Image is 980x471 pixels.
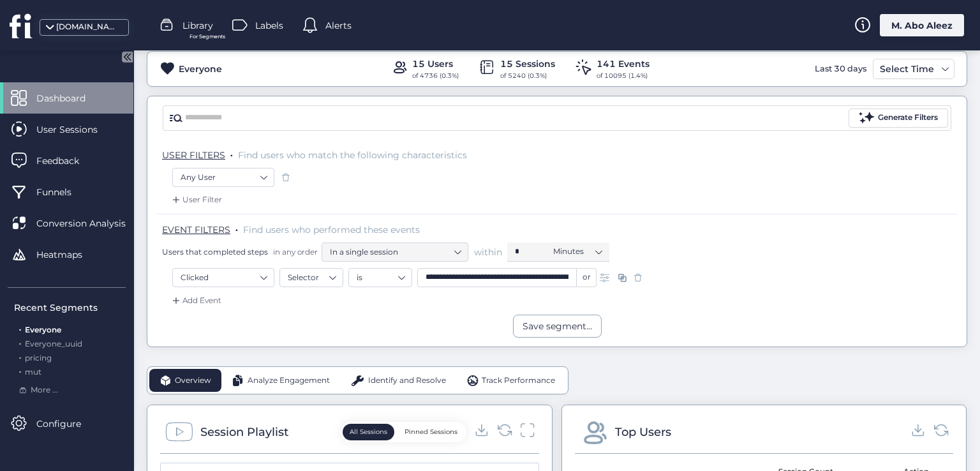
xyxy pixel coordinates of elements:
[357,268,404,287] nz-select-item: is
[25,367,41,377] span: mut
[189,33,225,41] span: For Segments
[255,19,283,33] span: Labels
[597,57,650,71] div: 141 Events
[238,149,467,161] span: Find users who match the following characteristics
[31,384,58,396] span: More ...
[181,268,266,287] nz-select-item: Clicked
[230,147,233,160] span: .
[179,62,222,76] div: Everyone
[36,417,100,431] span: Configure
[248,375,330,387] span: Analyze Engagement
[288,268,335,287] nz-select-item: Selector
[271,246,318,257] span: in any order
[597,71,650,81] div: of 10095 (1.4%)
[36,248,101,262] span: Heatmaps
[880,14,964,36] div: M. Abo Aleez
[812,59,870,79] div: Last 30 days
[849,108,948,128] button: Generate Filters
[482,375,555,387] span: Track Performance
[500,71,555,81] div: of 5240 (0.3%)
[162,149,225,161] span: USER FILTERS
[200,423,288,441] div: Session Playlist
[877,61,937,77] div: Select Time
[162,224,230,235] span: EVENT FILTERS
[25,339,82,348] span: Everyone_uuid
[170,294,221,307] div: Add Event
[181,168,266,187] nz-select-item: Any User
[878,112,938,124] div: Generate Filters
[56,21,120,33] div: [DOMAIN_NAME]
[19,350,21,363] span: .
[182,19,213,33] span: Library
[36,216,145,230] span: Conversion Analysis
[175,375,211,387] span: Overview
[523,319,592,333] div: Save segment...
[162,246,268,257] span: Users that completed steps
[19,364,21,377] span: .
[25,353,52,363] span: pricing
[412,57,459,71] div: 15 Users
[397,424,464,440] button: Pinned Sessions
[325,19,352,33] span: Alerts
[368,375,446,387] span: Identify and Resolve
[19,322,21,334] span: .
[615,423,671,441] div: Top Users
[500,57,555,71] div: 15 Sessions
[19,336,21,348] span: .
[25,325,61,334] span: Everyone
[343,424,394,440] button: All Sessions
[14,301,126,315] div: Recent Segments
[553,242,602,261] nz-select-item: Minutes
[36,91,105,105] span: Dashboard
[243,224,420,235] span: Find users who performed these events
[577,268,597,287] div: or
[36,185,91,199] span: Funnels
[412,71,459,81] div: of 4736 (0.3%)
[330,243,460,262] nz-select-item: In a single session
[36,154,98,168] span: Feedback
[235,221,238,234] span: .
[474,246,502,258] span: within
[36,123,117,137] span: User Sessions
[170,193,222,206] div: User Filter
